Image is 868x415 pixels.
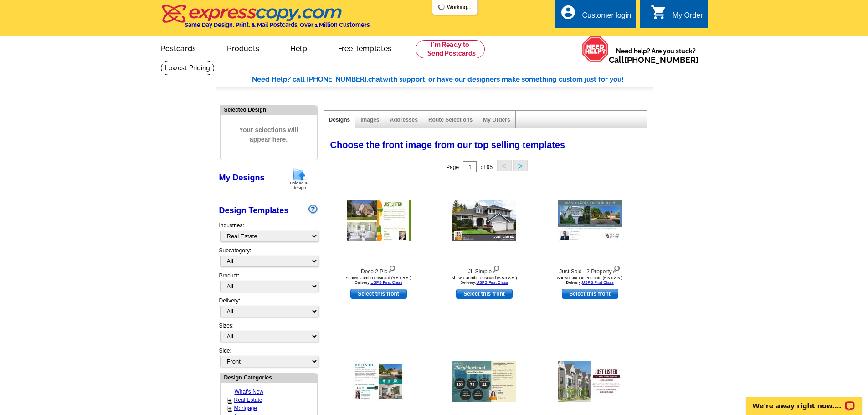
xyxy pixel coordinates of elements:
a: Same Day Design, Print, & Mail Postcards. Over 1 Million Customers. [161,11,371,28]
h4: Same Day Design, Print, & Mail Postcards. Over 1 Million Customers. [185,21,371,28]
div: Shown: Jumbo Postcard (5.5 x 8.5") Delivery: [540,276,640,285]
a: shopping_cart My Order [651,10,703,21]
img: RE Fresh [558,361,622,402]
a: Addresses [390,117,418,123]
img: upload-design [287,167,311,190]
img: view design details [387,263,396,273]
a: + [228,397,232,404]
a: USPS First Class [582,280,614,285]
div: Industries: [219,217,318,246]
a: My Designs [219,173,265,182]
div: Customer login [582,11,631,24]
a: USPS First Class [476,280,508,285]
a: Postcards [146,37,211,58]
img: help [582,36,609,62]
img: Just Sold - 2 Property [558,200,622,241]
a: Designs [329,117,350,123]
span: of 95 [480,164,493,170]
div: Just Sold - 2 Property [540,263,640,276]
a: What's New [235,389,264,395]
a: Products [212,37,274,58]
div: Product: [219,272,318,297]
a: Free Templates [324,37,406,58]
div: Subcategory: [219,246,318,272]
iframe: LiveChat chat widget [740,386,868,415]
img: Listed Two Photo [353,362,405,401]
span: chat [368,75,383,83]
div: Sizes: [219,322,318,347]
a: Route Selections [428,117,473,123]
span: Page [446,164,459,170]
a: My Orders [483,117,510,123]
a: Design Templates [219,206,289,215]
img: design-wizard-help-icon.png [308,205,318,214]
div: Selected Design [221,105,317,114]
span: Your selections will appear here. [227,116,310,154]
a: use this design [456,289,513,299]
a: Real Estate [234,397,262,403]
i: account_circle [560,4,576,20]
img: view design details [492,263,500,273]
img: JL Simple [452,200,516,241]
button: < [497,160,512,171]
a: use this design [350,289,407,299]
div: Need Help? call [PHONE_NUMBER], with support, or have our designers make something custom just fo... [252,74,653,85]
img: Neighborhood Latest [452,361,516,402]
a: use this design [562,289,618,299]
a: account_circle Customer login [560,10,631,21]
div: Side: [219,347,318,368]
div: Deco 2 Pic [329,263,429,276]
span: Call [609,55,699,65]
div: Design Categories [221,373,317,382]
div: Delivery: [219,297,318,322]
div: JL Simple [434,263,534,276]
div: Shown: Jumbo Postcard (5.5 x 8.5") Delivery: [329,276,429,285]
img: Deco 2 Pic [347,200,411,241]
i: shopping_cart [651,4,667,20]
img: loading... [438,3,445,10]
a: Images [360,117,379,123]
span: Need help? Are you stuck? [609,46,703,65]
a: USPS First Class [370,280,402,285]
span: Choose the front image from our top selling templates [330,140,565,150]
div: My Order [673,11,703,24]
button: > [513,160,528,171]
a: Mortgage [234,405,257,411]
img: view design details [612,263,621,273]
a: [PHONE_NUMBER] [624,55,699,65]
div: Shown: Jumbo Postcard (5.5 x 8.5") Delivery: [434,276,534,285]
a: + [228,405,232,412]
a: Help [276,37,322,58]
